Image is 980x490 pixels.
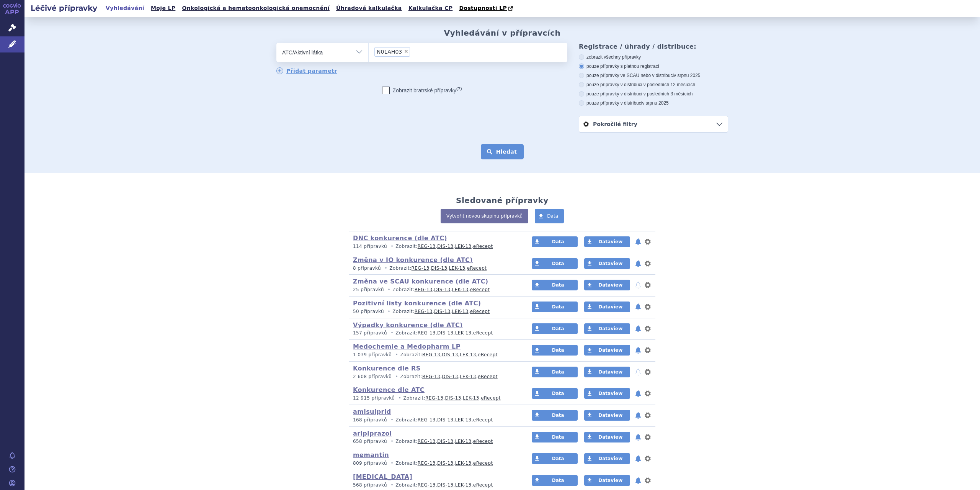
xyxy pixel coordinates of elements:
label: pouze přípravky v distribuci [579,100,728,106]
h2: Léčivé přípravky [24,3,103,13]
a: LEK-13 [452,309,469,314]
a: eRecept [478,374,498,379]
button: nastavení [644,280,652,290]
button: nastavení [644,302,652,311]
i: • [389,243,395,250]
a: eRecept [473,330,493,336]
a: Dataview [584,388,630,399]
p: Zobrazit: , , , [353,330,517,336]
a: REG-13 [422,352,440,357]
a: REG-13 [418,330,436,336]
a: eRecept [478,352,498,357]
a: eRecept [473,417,493,423]
a: Úhradová kalkulačka [334,3,404,13]
a: LEK-13 [455,417,472,423]
button: notifikace [634,324,642,333]
a: Výpadky konkurence (dle ATC) [353,321,463,329]
i: • [393,352,400,358]
p: Zobrazit: , , , [353,308,517,315]
a: LEK-13 [460,352,476,357]
span: Data [552,304,564,310]
span: Data [552,413,564,418]
a: Kalkulačka CP [406,3,455,13]
a: Pokročilé filtry [579,116,728,132]
button: nastavení [644,433,652,442]
a: eRecept [473,482,493,488]
span: 8 přípravků [353,265,381,271]
a: DIS-13 [434,309,450,314]
a: LEK-13 [463,395,479,401]
a: DNC konkurence (dle ATC) [353,234,447,242]
p: Zobrazit: , , , [353,287,517,293]
a: Dataview [584,280,630,290]
a: Dataview [584,302,630,312]
a: LEK-13 [455,482,472,488]
a: DIS-13 [442,352,458,357]
a: eRecept [473,244,493,249]
input: N01AH03 [412,47,416,56]
a: Vytvořit novou skupinu přípravků [441,209,528,223]
a: DIS-13 [442,374,458,379]
a: Moje LP [149,3,178,13]
span: Dataview [598,326,622,331]
a: DIS-13 [437,439,453,444]
a: Medochemie a Medopharm LP [353,343,461,350]
span: SUFENTANIL [377,49,402,54]
label: pouze přípravky s platnou registrací [579,63,728,69]
button: notifikace [634,237,642,246]
span: Data [552,282,564,288]
label: Zobrazit bratrské přípravky [382,87,462,94]
a: Dataview [584,475,630,486]
span: 157 přípravků [353,330,387,336]
i: • [389,417,395,423]
a: LEK-13 [460,374,476,379]
span: v srpnu 2025 [674,73,700,78]
a: Data [532,432,578,442]
a: Data [532,345,578,356]
button: nastavení [644,389,652,398]
a: LEK-13 [449,265,465,271]
p: Zobrazit: , , , [353,265,517,272]
i: • [385,308,392,315]
a: Pozitivní listy konkurence (dle ATC) [353,300,481,307]
a: LEK-13 [455,439,472,444]
a: Konkurence dle ATC [353,386,425,393]
label: pouze přípravky ve SCAU nebo v distribuci [579,72,728,79]
i: • [382,265,389,272]
a: DIS-13 [437,244,453,249]
span: 25 přípravků [353,287,384,292]
span: Data [552,239,564,244]
a: Dataview [584,367,630,377]
span: × [404,49,408,54]
p: Zobrazit: , , , [353,417,517,423]
button: notifikace [634,346,642,355]
a: REG-13 [415,309,433,314]
span: Dataview [598,304,622,310]
button: nastavení [644,324,652,333]
a: Data [532,388,578,399]
i: • [389,438,395,445]
a: Dataview [584,432,630,442]
a: eRecept [470,287,490,292]
a: Onkologická a hematoonkologická onemocnění [180,3,332,13]
h3: Registrace / úhrady / distribuce: [579,43,728,50]
a: Dataview [584,410,630,421]
a: aripiprazol [353,430,392,437]
label: pouze přípravky v distribuci v posledních 12 měsících [579,82,728,88]
button: notifikace [634,476,642,485]
a: Data [532,475,578,486]
span: Data [552,391,564,396]
span: 1 039 přípravků [353,352,392,357]
span: Dataview [598,456,622,461]
i: • [389,330,395,336]
p: Zobrazit: , , , [353,352,517,358]
button: notifikace [634,389,642,398]
h2: Sledované přípravky [456,196,549,205]
a: eRecept [470,309,490,314]
label: pouze přípravky v distribuci v posledních 3 měsících [579,91,728,97]
span: Dataview [598,347,622,353]
a: Data [532,453,578,464]
span: Data [552,369,564,375]
a: REG-13 [418,244,436,249]
p: Zobrazit: , , , [353,438,517,445]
